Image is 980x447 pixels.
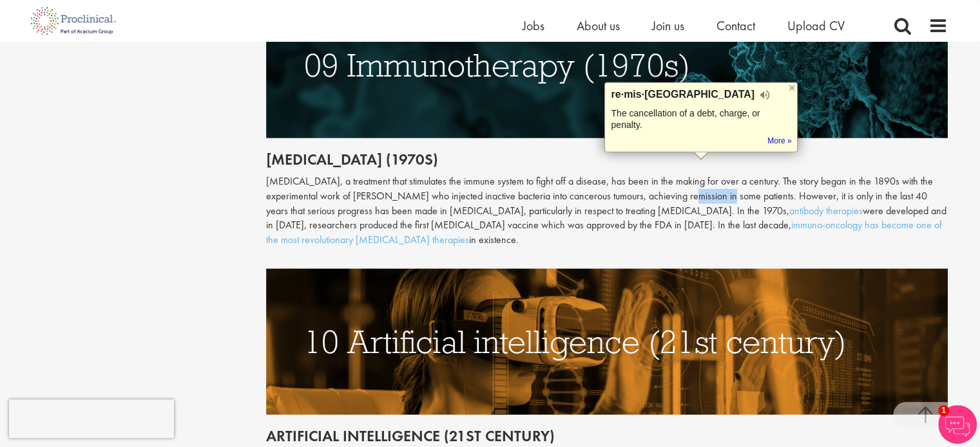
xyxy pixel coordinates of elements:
[266,218,942,246] a: immuno-oncology has become one of the most revolutionary [MEDICAL_DATA] therapies
[789,204,863,217] a: antibody therapies
[938,405,949,416] span: 1
[266,174,948,248] div: [MEDICAL_DATA], a treatment that stimulates the immune system to fight off a disease, has been in...
[787,17,845,34] a: Upload CV
[577,17,620,34] a: About us
[266,151,948,168] h2: [MEDICAL_DATA] (1970s)
[266,269,948,415] img: Artificial Intelligence (21st century)
[716,17,755,34] a: Contact
[523,17,544,34] a: Jobs
[938,405,977,444] img: Chatbot
[652,17,684,34] a: Join us
[266,428,948,444] h2: Artificial intelligence (21st century)
[9,399,174,438] iframe: reCAPTCHA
